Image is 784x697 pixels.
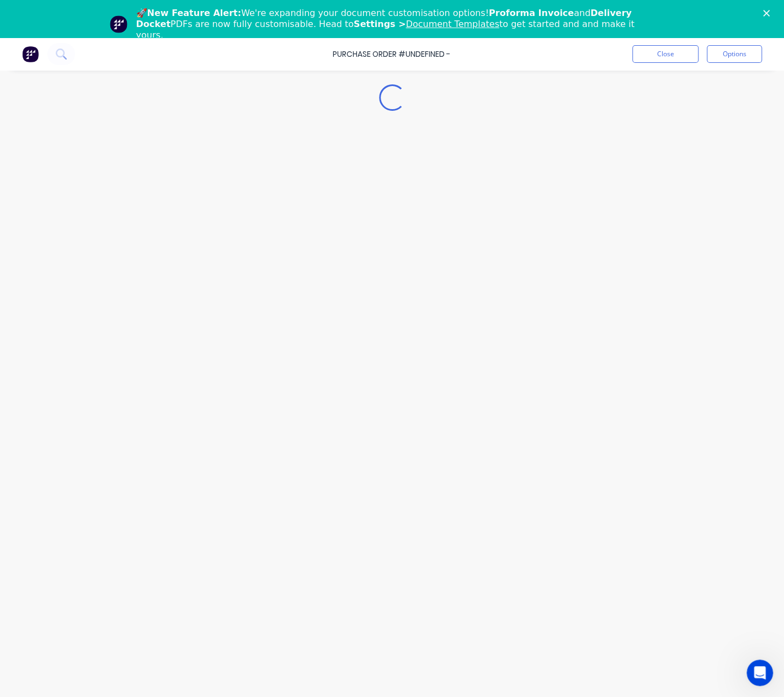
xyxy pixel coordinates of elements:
[147,8,242,18] b: New Feature Alert:
[136,8,657,41] div: 🚀 We're expanding your document customisation options! and PDFs are now fully customisable. Head ...
[707,45,762,63] button: Options
[333,49,450,60] div: Purchase Order #undefined -
[22,46,39,62] img: Factory
[406,19,499,29] a: Document Templates
[110,15,127,33] img: Profile image for Team
[763,10,774,17] div: Close
[489,8,574,18] b: Proforma Invoice
[354,19,499,29] b: Settings >
[632,45,698,63] button: Close
[136,8,632,29] b: Delivery Docket
[746,660,773,686] iframe: Intercom live chat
